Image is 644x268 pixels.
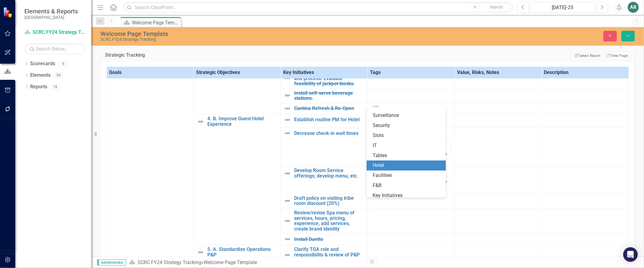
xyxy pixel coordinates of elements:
div: Open Intercom Messenger [623,247,638,262]
div: Welcome Page Template [132,19,180,26]
img: ClearPoint Strategy [3,7,14,18]
span: F&B [373,182,382,188]
span: Search [490,5,503,9]
a: Clarify TGA role and responsibility & review of P&P of SRCR. [294,247,364,263]
a: Install self-serve beverage stations. [294,90,364,101]
span: Administrator [97,259,126,266]
img: Not Defined [197,118,204,125]
a: Establish routine PM for Hotel [294,117,364,123]
div: » [129,259,363,266]
img: Not Defined [284,170,291,177]
a: Cantina Refresh & Re-Open [294,106,364,111]
a: Draft policy on visiting tribe room discount (20%) [294,196,364,206]
span: Facilities [373,172,392,178]
img: Not Defined [284,217,291,225]
a: Install Duetto [294,237,364,242]
img: Not Defined [284,236,291,243]
div: 6 [58,61,68,66]
input: Search ClearPoint... [123,2,513,13]
input: Search Below... [24,44,85,54]
img: Not Defined [284,92,291,99]
img: Not Defined [284,105,291,112]
span: Tables [373,153,387,158]
span: Elements & Reports [24,8,78,15]
img: Not Defined [284,252,291,259]
a: Scorecards [30,60,55,67]
a: Improve Jackpot payout times and process. Evaluate feasibility of jackpot kiosks. [294,70,364,86]
a: Elements [30,72,51,79]
div: [DATE]-25 [533,4,593,11]
a: Decrease check-in wait times [294,131,364,136]
a: SCRC FY24 Strategy Tracking [24,29,85,36]
div: 54 [54,73,63,78]
a: View Page [604,52,630,60]
div: 18 [50,84,60,89]
button: AR [628,2,639,13]
div: Welcome Page Template [100,30,402,37]
a: Review/revise Spa menu of services, hours, pricing, experience, add services, create brand identity [294,210,364,232]
img: Not Defined [284,116,291,124]
a: SCRC FY24 Strategy Tracking [138,259,201,265]
span: Hotel [373,162,384,168]
img: Not Defined [197,249,204,256]
button: Search [481,3,512,12]
button: [DATE]-25 [531,2,595,13]
small: [GEOGRAPHIC_DATA] [24,15,78,20]
img: Not Defined [284,130,291,137]
span: Key Initiatives [373,192,403,198]
span: Slots [373,132,384,138]
a: 5. A. Standardize Operations P&P [207,247,278,258]
a: Reports [30,83,47,90]
button: Select Report [573,52,602,59]
a: Develop Room Service offerings; develop menu, etc. [294,168,364,179]
span: IT [373,143,377,148]
img: Not Defined [284,197,291,205]
h3: Strategic Tracking [105,52,320,58]
span: Surveillance [373,112,399,118]
div: Welcome Page Template [204,259,257,265]
a: 4. B. Improve Guest Hotel Experience [207,116,278,127]
div: SCRC FY24 Strategy Tracking [100,37,402,42]
span: Security [373,122,390,128]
